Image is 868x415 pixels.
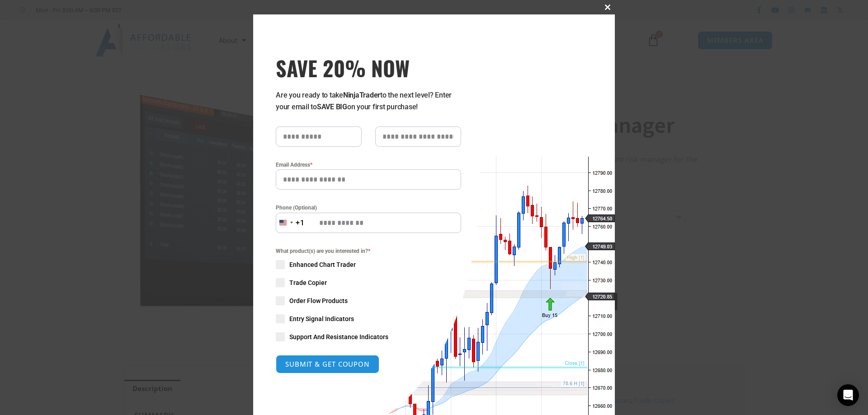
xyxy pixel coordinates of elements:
[276,332,461,341] label: Support And Resistance Indicators
[276,89,461,113] p: Are you ready to take to the next level? Enter your email to on your first purchase!
[276,213,305,233] button: Selected country
[343,91,380,99] strong: NinjaTrader
[289,332,388,341] span: Support And Resistance Indicators
[289,260,356,269] span: Enhanced Chart Trader
[276,296,461,305] label: Order Flow Products
[276,260,461,269] label: Enhanced Chart Trader
[837,384,859,406] div: Open Intercom Messenger
[276,247,461,256] span: What product(s) are you interested in?
[276,203,461,212] label: Phone (Optional)
[276,278,461,287] label: Trade Copier
[276,314,461,323] label: Entry Signal Indicators
[289,278,327,287] span: Trade Copier
[317,103,347,111] strong: SAVE BIG
[289,314,354,323] span: Entry Signal Indicators
[276,55,461,80] h3: SAVE 20% NOW
[296,217,305,229] div: +1
[276,160,461,169] label: Email Address
[289,296,348,305] span: Order Flow Products
[276,355,379,373] button: SUBMIT & GET COUPON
